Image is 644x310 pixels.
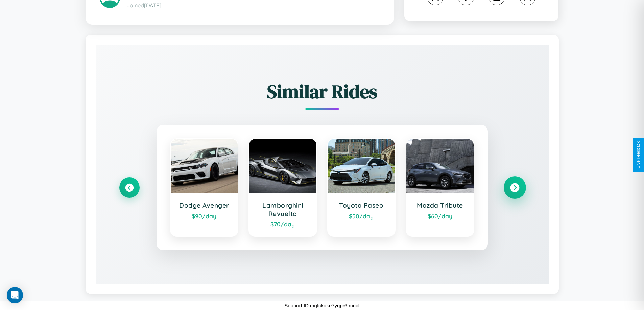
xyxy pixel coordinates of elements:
[177,201,231,209] h3: Dodge Avenger
[413,212,467,220] div: $ 60 /day
[248,138,317,237] a: Lamborghini Revuelto$70/day
[170,138,239,237] a: Dodge Avenger$90/day
[127,1,380,10] p: Joined [DATE]
[256,220,310,228] div: $ 70 /day
[284,301,360,310] p: Support ID: mgfckdke7yqpr6tmucf
[636,141,641,169] div: Give Feedback
[256,201,310,218] h3: Lamborghini Revuelto
[413,201,467,209] h3: Mazda Tribute
[327,138,396,237] a: Toyota Paseo$50/day
[177,212,231,220] div: $ 90 /day
[119,79,525,105] h2: Similar Rides
[335,212,388,220] div: $ 50 /day
[335,201,388,209] h3: Toyota Paseo
[406,138,474,237] a: Mazda Tribute$60/day
[7,287,23,303] div: Open Intercom Messenger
